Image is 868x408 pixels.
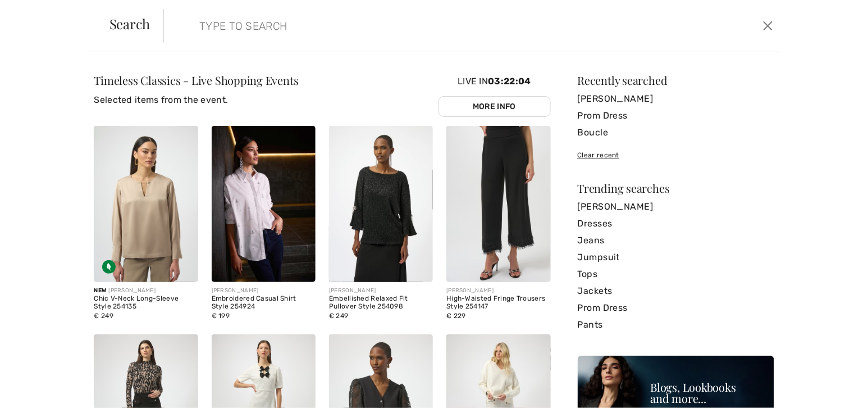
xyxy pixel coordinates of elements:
[191,9,618,43] input: TYPE TO SEARCH
[446,295,550,311] div: High-Waisted Fringe Trousers Style 254147
[94,287,198,295] div: [PERSON_NAME]
[94,287,106,294] span: New
[25,8,48,18] span: Help
[109,17,150,30] span: Search
[446,287,550,295] div: [PERSON_NAME]
[212,126,316,282] img: Embroidered Casual Shirt Style 254924. White
[578,198,774,215] a: [PERSON_NAME]
[329,126,433,282] img: Embellished Relaxed Fit Pullover Style 254098. Black
[651,382,769,405] div: Blogs, Lookbooks and more...
[438,96,551,117] a: More Info
[578,232,774,249] a: Jeans
[578,249,774,266] a: Jumpsuit
[212,312,230,320] span: € 199
[102,260,116,274] img: Sustainable Fabric
[578,90,774,107] a: [PERSON_NAME]
[329,295,433,311] div: Embellished Relaxed Fit Pullover Style 254098
[760,17,776,35] button: Close
[329,287,433,295] div: [PERSON_NAME]
[94,312,113,320] span: € 249
[578,215,774,232] a: Dresses
[212,287,316,295] div: [PERSON_NAME]
[578,75,774,86] div: Recently searched
[446,126,550,282] img: High-Waisted Fringe Trousers Style 254147. Black
[212,295,316,311] div: Embroidered Casual Shirt Style 254924
[578,316,774,333] a: Pants
[578,300,774,316] a: Prom Dress
[446,312,466,320] span: € 229
[578,283,774,300] a: Jackets
[94,295,198,311] div: Chic V-Neck Long-Sleeve Style 254135
[94,126,198,282] img: Chic V-Neck Long-Sleeve Style 254135. Fawn
[94,72,298,88] span: Timeless Classics - Live Shopping Events
[578,107,774,124] a: Prom Dress
[94,93,298,107] p: Selected items from the event.
[578,183,774,194] div: Trending searches
[578,124,774,141] a: Boucle
[329,312,349,320] span: € 249
[578,150,774,160] div: Clear recent
[438,75,551,117] div: Live In
[488,76,531,87] span: 03:22:04
[578,266,774,283] a: Tops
